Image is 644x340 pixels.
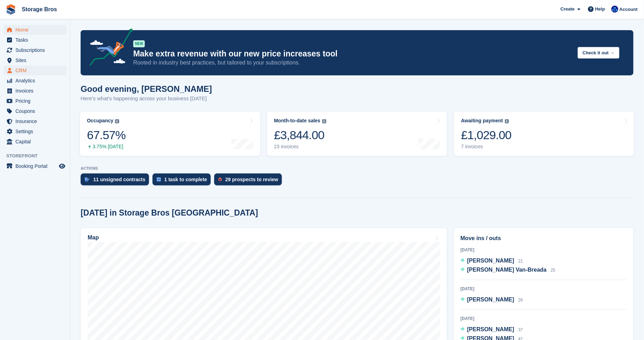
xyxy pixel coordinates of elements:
a: [PERSON_NAME] Van-Breada 25 [461,266,556,275]
p: Rooted in industry best practices, but tailored to your subscriptions. [133,59,572,67]
a: Occupancy 67.57% 3.75% [DATE] [80,111,260,156]
div: 3.75% [DATE] [87,144,126,150]
span: Invoices [15,86,57,96]
span: [PERSON_NAME] [467,297,514,302]
span: Analytics [15,76,57,86]
a: Preview store [58,162,66,170]
div: 1 task to complete [164,177,207,182]
span: 25 [551,268,555,273]
p: Make extra revenue with our new price increases tool [133,49,572,59]
a: menu [4,45,66,55]
div: 67.57% [87,128,126,142]
img: stora-icon-8386f47178a22dfd0bd8f6a31ec36ba5ce8667c1dd55bd0f319d3a0aa187defe.svg [6,4,16,15]
a: menu [4,127,66,136]
span: Sites [15,55,57,65]
img: Jamie O’Mara [611,6,618,13]
div: NEW [133,40,145,47]
a: menu [4,76,66,86]
span: 26 [518,298,523,302]
a: menu [4,161,66,171]
a: [PERSON_NAME] 37 [461,325,523,334]
div: [DATE] [461,247,627,253]
div: 7 invoices [461,144,511,150]
div: 29 prospects to review [225,177,278,182]
span: Subscriptions [15,45,57,55]
a: Awaiting payment £1,029.00 7 invoices [454,111,634,156]
button: Check it out → [578,47,619,59]
span: Coupons [15,106,57,116]
h2: [DATE] in Storage Bros [GEOGRAPHIC_DATA] [81,208,258,218]
span: Pricing [15,96,57,106]
span: Home [15,25,57,35]
a: Month-to-date sales £3,844.00 23 invoices [267,111,447,156]
img: icon-info-grey-7440780725fd019a000dd9b08b2336e03edf1995a4989e88bcd33f0948082b44.svg [505,119,509,123]
h2: Map [88,234,99,241]
a: menu [4,55,66,65]
span: 37 [518,327,523,332]
div: Month-to-date sales [274,118,320,124]
span: [PERSON_NAME] [467,258,514,264]
a: [PERSON_NAME] 26 [461,295,523,305]
div: Awaiting payment [461,118,503,124]
a: 29 prospects to review [214,174,285,189]
a: [PERSON_NAME] 21 [461,257,523,266]
a: 11 unsigned contracts [81,174,152,189]
img: task-75834270c22a3079a89374b754ae025e5fb1db73e45f91037f5363f120a921f8.svg [157,177,161,182]
span: Storefront [6,152,70,159]
p: ACTIONS [81,166,633,171]
a: 1 task to complete [152,174,214,189]
p: Here's what's happening across your business [DATE] [81,95,212,103]
div: [DATE] [461,286,627,292]
span: 21 [518,259,523,264]
span: CRM [15,66,57,75]
div: £1,029.00 [461,128,511,142]
a: menu [4,96,66,106]
span: Help [595,6,605,13]
a: menu [4,106,66,116]
div: 23 invoices [274,144,326,150]
span: [PERSON_NAME] [467,326,514,332]
a: Storage Bros [19,4,60,15]
a: menu [4,35,66,45]
div: 11 unsigned contracts [93,177,145,182]
h2: Move ins / outs [461,234,627,243]
span: Capital [15,137,57,147]
img: contract_signature_icon-13c848040528278c33f63329250d36e43548de30e8caae1d1a13099fd9432cc5.svg [85,177,90,182]
div: Occupancy [87,118,113,124]
span: Insurance [15,116,57,126]
span: Create [561,6,575,13]
a: menu [4,137,66,147]
div: [DATE] [461,315,627,322]
span: Account [619,6,638,13]
img: price-adjustments-announcement-icon-8257ccfd72463d97f412b2fc003d46551f7dbcb40ab6d574587a9cd5c0d94... [84,28,133,68]
div: £3,844.00 [274,128,326,142]
h1: Good evening, [PERSON_NAME] [81,84,212,94]
span: Settings [15,127,57,136]
span: Tasks [15,35,57,45]
a: menu [4,86,66,96]
a: menu [4,116,66,126]
span: [PERSON_NAME] Van-Breada [467,267,547,273]
img: prospect-51fa495bee0391a8d652442698ab0144808aea92771e9ea1ae160a38d050c398.svg [218,177,222,182]
span: Booking Portal [15,161,57,171]
img: icon-info-grey-7440780725fd019a000dd9b08b2336e03edf1995a4989e88bcd33f0948082b44.svg [322,119,326,123]
img: icon-info-grey-7440780725fd019a000dd9b08b2336e03edf1995a4989e88bcd33f0948082b44.svg [115,119,119,123]
a: menu [4,66,66,75]
a: menu [4,25,66,35]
